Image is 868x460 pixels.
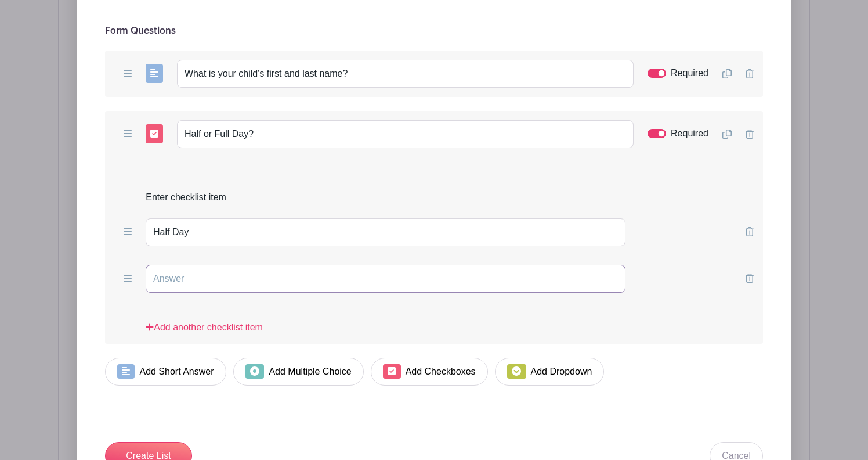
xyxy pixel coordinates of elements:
a: Add another checklist item [146,321,263,344]
input: Type your Question [177,60,634,88]
div: Enter checklist item [105,177,763,209]
h6: Form Questions [105,26,763,37]
a: Add Dropdown [495,358,604,386]
input: Answer [146,218,625,246]
label: Required [671,127,708,141]
a: Add Checkboxes [371,358,487,386]
label: Required [671,66,708,80]
a: Add Multiple Choice [233,358,364,386]
a: Add Short Answer [105,358,226,386]
input: Answer [146,265,625,293]
input: Type your Question [177,120,634,148]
